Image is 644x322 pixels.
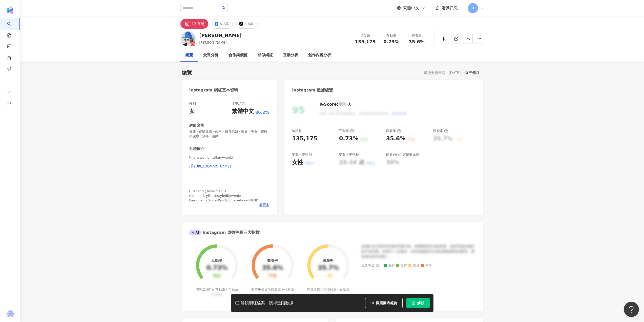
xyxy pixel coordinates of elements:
[365,298,403,308] button: 觀看圖表範例
[386,135,405,143] div: 35.6%
[220,20,229,27] div: 6.2萬
[267,293,278,296] span: 35.5%
[442,6,458,10] span: 活動訊息
[189,189,262,216] span: Husband @maomao31 Fashion Stylist @styledbywenlo Designer #SinceWen Exclusively on FRND @frnd_off...
[222,6,225,10] span: search
[182,69,192,76] div: 總覽
[417,301,424,305] span: 解鎖
[323,258,334,262] div: 漲粉率
[241,300,293,306] div: 解鎖網紅檔案，獲得進階數據
[292,135,317,143] div: 135,175
[235,19,257,29] button: 3.6萬
[6,6,14,14] img: logo icon
[319,102,351,107] div: K-Score :
[318,264,339,272] div: 35.7%
[212,293,222,296] span: 0.19%
[203,52,218,58] div: 受眾分析
[251,288,295,297] div: 同等級網紅的觀看率中位數為
[412,301,415,305] span: lock
[228,52,247,58] div: 合作與價值
[339,153,359,157] div: 受眾主要年齡
[306,288,350,297] div: 同等級網紅的漲粉率中位數為
[232,102,245,106] div: 主要語言
[189,107,195,115] div: 女
[7,87,11,98] span: rise
[258,52,273,58] div: 相似網紅
[292,159,303,166] div: 女性
[382,33,401,38] div: 互動率
[386,129,401,133] div: 觀看率
[255,110,269,115] span: 86.2%
[211,19,233,29] button: 6.2萬
[206,264,227,272] div: 0.73%
[292,129,302,133] div: 追蹤數
[189,102,196,106] div: 性別
[192,20,205,27] div: 13.5萬
[262,264,283,272] div: 35.6%
[292,153,312,157] div: 受眾主要性別
[472,5,474,11] span: B
[376,301,397,305] span: 觀看圖表範例
[386,153,419,157] div: 商業合作內容覆蓋比例
[355,39,376,44] span: 135,175
[180,19,209,29] button: 13.5萬
[189,164,269,169] a: [URL][DOMAIN_NAME]
[232,107,254,115] div: 繁體中文
[194,164,231,169] div: [URL][DOMAIN_NAME]
[324,274,332,278] div: 一般
[189,129,269,139] span: 母嬰 · 促購導購 · 飲料 · 日常話題 · 家庭 · 美食 · 醫療與健康 · 穿搭 · 運動
[433,129,448,133] div: 漲粉率
[383,39,399,44] span: 0.73%
[267,258,278,262] div: 觀看率
[424,71,461,75] div: 最後更新日期：[DATE]
[259,203,269,207] span: 看更多
[213,274,221,278] div: 良好
[189,146,204,151] div: 社群簡介
[283,52,298,58] div: 互動分析
[409,39,424,44] span: 35.6%
[5,310,15,318] img: chrome extension
[465,69,483,76] div: 近三個月
[189,230,201,235] div: AI
[185,52,193,58] div: 總覽
[407,33,426,38] div: 觀看率
[308,52,331,58] div: 創作內容分析
[324,293,333,296] span: 0.8%
[189,230,260,235] div: Instagram 成效等級三大指標
[195,288,239,297] div: 同等級網紅的互動率中位數為
[244,20,253,27] div: 3.6萬
[339,129,354,133] div: 互動率
[403,5,419,11] span: 繁體中文
[406,298,430,308] button: 解鎖
[189,155,269,160] span: tiffanywenlo | tiffanywenlo
[180,31,196,46] img: KOL Avatar
[339,135,358,143] div: 0.73%
[292,87,333,93] div: Instagram 數據總覽
[355,33,376,38] div: 追蹤數
[268,274,277,278] div: 不佳
[7,18,17,38] a: search
[199,32,242,39] div: [PERSON_NAME]
[189,87,238,93] div: Instagram 網紅基本資料
[189,123,204,128] div: 網紅類型
[199,41,227,44] span: [PERSON_NAME]
[212,258,222,262] div: 互動率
